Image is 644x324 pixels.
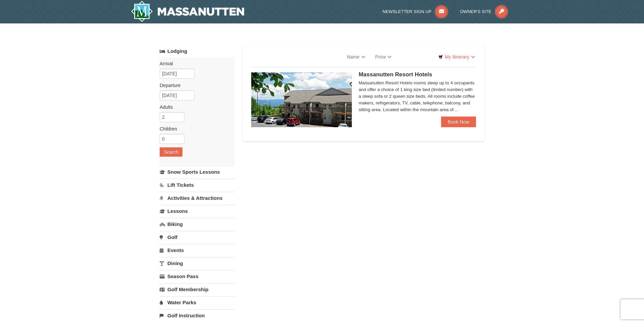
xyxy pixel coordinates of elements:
a: Owner's Site [460,9,508,14]
a: Season Pass [160,270,234,282]
a: Dining [160,257,234,269]
a: Golf [160,231,234,243]
a: Lodging [160,45,234,57]
a: Lessons [160,205,234,217]
a: Activities & Attractions [160,192,234,204]
label: Departure [160,82,229,89]
label: Adults [160,104,229,110]
span: Newsletter Sign Up [383,9,432,14]
img: 19219026-1-e3b4ac8e.jpg [251,72,352,127]
a: Snow Sports Lessons [160,166,234,178]
a: Lift Tickets [160,179,234,191]
a: Price [370,50,397,64]
a: Book Now [441,116,476,127]
a: My Itinerary [434,52,479,62]
a: Golf Membership [160,283,234,296]
a: Events [160,244,234,256]
div: Massanutten Resort Hotels rooms sleep up to 4 occupants and offer a choice of 1 king size bed (li... [359,80,476,113]
label: Children [160,126,229,132]
a: Massanutten Resort [131,1,244,22]
img: Massanutten Resort Logo [131,1,244,22]
a: Newsletter Sign Up [383,9,448,14]
button: Search [160,147,182,157]
a: Golf Instruction [160,309,234,322]
label: Arrival [160,60,229,67]
span: Massanutten Resort Hotels [359,71,432,78]
a: Biking [160,218,234,230]
a: Water Parks [160,296,234,309]
span: Owner's Site [460,9,492,14]
a: Name [342,50,370,64]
